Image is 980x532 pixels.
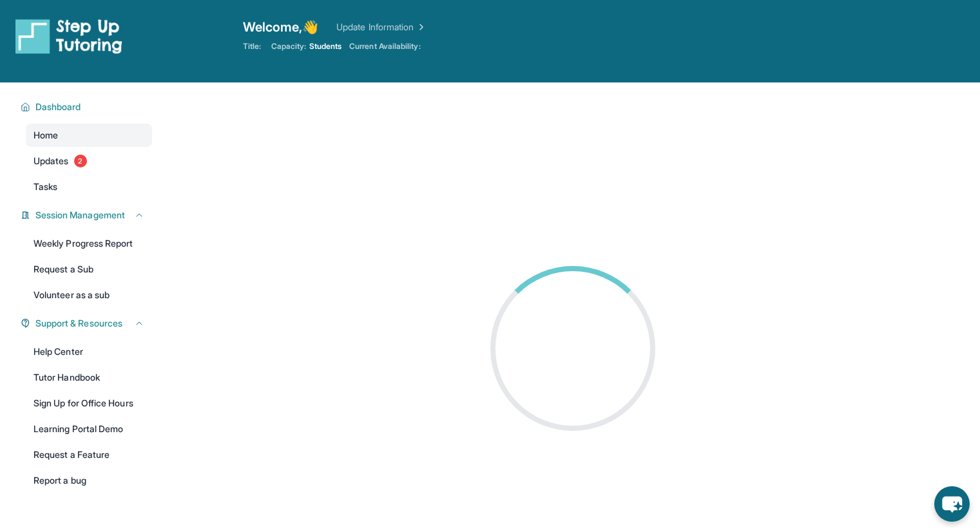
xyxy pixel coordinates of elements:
[35,100,81,113] span: Dashboard
[26,149,152,173] a: Updates2
[26,124,152,147] a: Home
[26,283,152,307] a: Volunteer as a sub
[26,366,152,389] a: Tutor Handbook
[30,209,144,222] button: Session Management
[414,21,427,33] img: Chevron Right
[30,100,144,113] button: Dashboard
[26,340,152,363] a: Help Center
[74,155,87,167] span: 2
[35,317,122,330] span: Support & Resources
[243,18,319,36] span: Welcome, 👋
[26,469,152,492] a: Report a bug
[34,180,57,193] span: Tasks
[34,129,58,142] span: Home
[309,41,342,52] span: Students
[34,155,69,167] span: Updates
[934,486,970,522] button: chat-button
[35,209,125,222] span: Session Management
[336,21,427,33] a: Update Information
[26,392,152,415] a: Sign Up for Office Hours
[26,417,152,441] a: Learning Portal Demo
[349,41,420,52] span: Current Availability:
[26,175,152,198] a: Tasks
[30,317,144,330] button: Support & Resources
[243,41,261,52] span: Title:
[26,443,152,466] a: Request a Feature
[26,232,152,255] a: Weekly Progress Report
[271,41,307,52] span: Capacity:
[26,258,152,281] a: Request a Sub
[15,18,122,54] img: logo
